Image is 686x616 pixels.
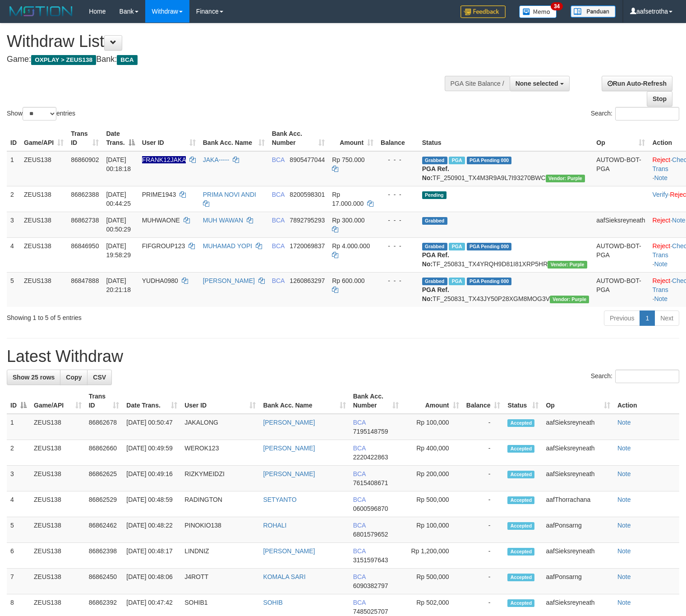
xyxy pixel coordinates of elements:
h1: Withdraw List [7,32,448,51]
td: TF_250831_TX43JY50P28XGM8MOG3V [419,272,593,307]
a: SOHIB [263,599,283,606]
td: 7 [7,569,30,594]
a: KOMALA SARI [263,573,305,580]
div: Showing 1 to 5 of 5 entries [7,310,279,322]
th: Bank Acc. Number: activate to sort column ascending [350,388,402,414]
td: aafSieksreyneath [542,414,613,440]
td: 86862678 [85,414,123,440]
td: - [463,491,504,517]
a: SETYANTO [263,496,296,503]
td: JAKALONG [181,414,259,440]
span: None selected [516,80,558,87]
span: Copy [66,374,82,381]
td: - [463,414,504,440]
th: Bank Acc. Name: activate to sort column ascending [199,125,268,151]
span: PGA Pending [467,157,512,164]
b: PGA Ref. No: [422,165,449,181]
a: Note [654,295,668,302]
td: - [463,517,504,543]
th: Game/API: activate to sort column ascending [20,125,67,151]
a: ROHALI [263,522,286,529]
td: [DATE] 00:48:06 [123,569,181,594]
a: Previous [604,310,640,326]
td: ZEUS138 [20,151,67,186]
span: BCA [272,217,285,224]
td: - [463,543,504,569]
td: 3 [7,212,20,237]
span: Rp 17.000.000 [332,191,364,207]
th: User ID: activate to sort column ascending [181,388,259,414]
input: Search: [615,107,679,120]
td: aafThorrachana [542,491,613,517]
td: 86862625 [85,466,123,491]
span: Grabbed [422,243,447,250]
span: BCA [353,496,366,503]
b: PGA Ref. No: [422,251,449,268]
th: ID: activate to sort column descending [7,388,30,414]
span: BCA [117,55,137,65]
td: ZEUS138 [20,186,67,212]
span: BCA [353,470,366,477]
span: BCA [353,445,366,452]
img: MOTION_logo.png [7,5,75,18]
a: Note [617,470,631,477]
td: ZEUS138 [30,414,85,440]
td: [DATE] 00:49:59 [123,440,181,466]
div: - - - [381,190,415,199]
th: Amount: activate to sort column ascending [402,388,463,414]
td: 86862398 [85,543,123,569]
span: 86846950 [71,242,99,250]
td: 5 [7,517,30,543]
td: [DATE] 00:50:47 [123,414,181,440]
a: JAKA----- [203,156,229,163]
span: Pending [422,191,447,199]
th: Status: activate to sort column ascending [504,388,542,414]
span: BCA [353,419,366,426]
select: Showentries [23,107,56,120]
span: Marked by aafnoeunsreypich [449,243,465,250]
span: Copy 2220422863 to clipboard [353,454,388,461]
td: Rp 200,000 [402,466,463,491]
td: RADINGTON [181,491,259,517]
span: Rp 750.000 [332,156,364,163]
a: [PERSON_NAME] [263,445,315,452]
th: Balance [377,125,419,151]
th: Date Trans.: activate to sort column ascending [123,388,181,414]
span: [DATE] 19:58:29 [106,242,131,259]
td: 2 [7,186,20,212]
button: None selected [510,76,570,91]
span: YUDHA0980 [142,277,178,284]
td: PINOKIO138 [181,517,259,543]
th: Status [419,125,593,151]
span: BCA [353,522,366,529]
span: [DATE] 00:18:18 [106,156,131,172]
h1: Latest Withdraw [7,347,679,366]
td: aafPonsarng [542,569,613,594]
td: ZEUS138 [30,466,85,491]
th: ID [7,125,20,151]
span: Show 25 rows [13,374,55,381]
span: Copy 3151597643 to clipboard [353,556,388,564]
th: User ID: activate to sort column ascending [138,125,199,151]
td: aafSieksreyneath [542,440,613,466]
span: Copy 7892795293 to clipboard [290,217,325,224]
a: Stop [647,91,672,107]
label: Search: [591,107,679,120]
a: Next [654,310,679,326]
td: [DATE] 00:49:16 [123,466,181,491]
td: AUTOWD-BOT-PGA [593,272,649,307]
td: ZEUS138 [20,272,67,307]
a: [PERSON_NAME] [203,277,255,284]
span: Copy 1720069837 to clipboard [290,242,325,250]
span: BCA [353,599,366,606]
a: Note [617,547,631,555]
td: Rp 400,000 [402,440,463,466]
th: Trans ID: activate to sort column ascending [85,388,123,414]
td: 6 [7,543,30,569]
a: [PERSON_NAME] [263,547,315,555]
a: 1 [640,310,655,326]
td: ZEUS138 [30,517,85,543]
td: 4 [7,237,20,272]
th: Date Trans.: activate to sort column descending [102,125,138,151]
span: Copy 0600596870 to clipboard [353,505,388,512]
